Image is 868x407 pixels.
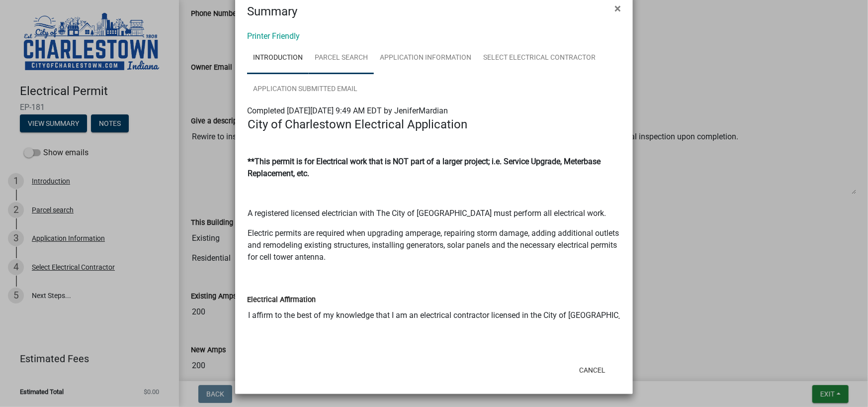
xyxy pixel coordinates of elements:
p: A registered licensed electrician with The City of [GEOGRAPHIC_DATA] must perform all electrical ... [248,207,620,219]
span: × [614,1,621,15]
p: Electric permits are required when upgrading amperage, repairing storm damage, adding additional ... [248,227,620,263]
label: Electrical Affirmation [247,297,316,304]
h4: City of Charlestown Electrical Application [248,117,620,132]
h4: Summary [247,2,297,20]
span: Completed [DATE][DATE] 9:49 AM EDT by JeniferMardian [247,106,448,115]
a: Application Information [374,42,477,74]
a: Select Electrical Contractor [477,42,602,74]
strong: **This permit is for Electrical work that is NOT part of a larger project; i.e. Service Upgrade, ... [248,157,601,178]
a: Introduction [247,42,309,74]
a: Parcel search [309,42,374,74]
a: Printer Friendly [247,31,300,41]
a: Application Submitted Email [247,74,363,105]
button: Cancel [571,361,613,379]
